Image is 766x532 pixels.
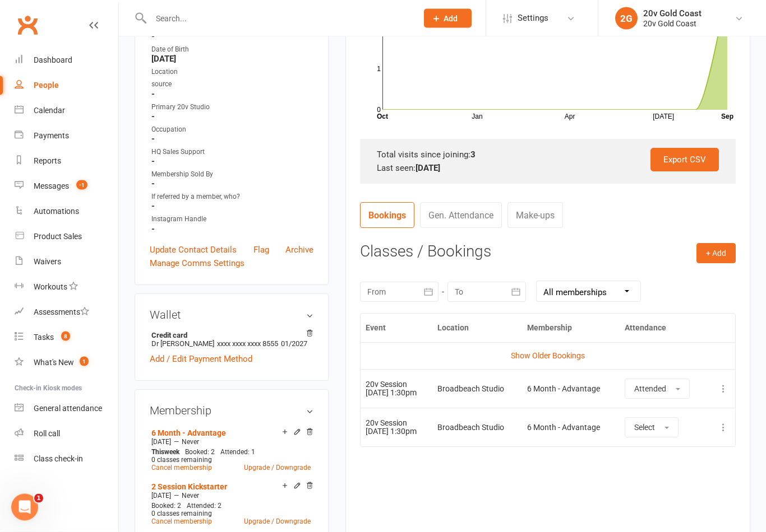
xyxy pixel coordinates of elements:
[150,405,313,417] h3: Membership
[15,249,118,274] a: Waivers
[15,300,118,325] a: Assessments
[151,332,308,340] strong: Credit card
[34,404,102,413] div: General attendance
[527,385,614,394] div: 6 Month - Advantage
[34,307,89,316] div: Assessments
[511,352,585,361] a: Show Older Bookings
[151,464,212,472] a: Cancel membership
[361,314,432,343] th: Event
[15,123,118,148] a: Payments
[34,207,79,216] div: Automations
[15,98,118,123] a: Calendar
[151,518,212,526] a: Cancel membership
[437,385,518,394] div: Broadbeach Studio
[149,438,313,447] div: —
[150,244,237,257] a: Update Contact Details
[15,48,118,73] a: Dashboard
[507,203,563,228] a: Make-ups
[366,381,427,389] div: 20v Session
[80,357,89,366] span: 1
[527,424,614,432] div: 6 Month - Advantage
[444,14,458,23] span: Add
[244,464,311,472] a: Upgrade / Downgrade
[34,358,74,367] div: What's New
[15,73,118,98] a: People
[151,112,313,122] strong: -
[11,494,38,521] iframe: Intercom live chat
[151,147,313,158] div: HQ Sales Support
[151,502,181,510] span: Booked: 2
[615,7,638,30] div: 2G
[151,170,313,180] div: Membership Sold By
[437,424,518,432] div: Broadbeach Studio
[518,6,548,31] span: Settings
[151,456,212,464] span: 0 classes remaining
[34,333,54,342] div: Tasks
[34,232,82,241] div: Product Sales
[151,67,313,78] div: Location
[151,449,164,456] span: This
[366,419,427,428] div: 20v Session
[361,408,432,447] td: [DATE] 1:30pm
[150,257,244,270] a: Manage Comms Settings
[377,162,719,175] div: Last seen:
[187,502,222,510] span: Attended: 2
[149,492,313,501] div: —
[244,518,311,526] a: Upgrade / Downgrade
[15,174,118,199] a: Messages -1
[151,54,313,64] strong: [DATE]
[34,494,43,503] span: 1
[76,180,87,190] span: -1
[424,9,472,28] button: Add
[281,340,307,348] span: 01/2027
[253,244,269,257] a: Flag
[151,192,313,203] div: If referred by a member, who?
[470,150,476,160] strong: 3
[625,379,690,399] button: Attended
[643,18,702,29] div: 20v Gold Coast
[15,446,118,472] a: Class kiosk mode
[151,225,313,235] strong: -
[360,203,414,228] a: Bookings
[643,8,702,18] div: 20v Gold Coast
[34,454,83,463] div: Class check-in
[151,125,313,136] div: Occupation
[151,179,313,189] strong: -
[151,510,212,518] span: 0 classes remaining
[361,370,432,408] td: [DATE] 1:30pm
[34,257,61,266] div: Waivers
[150,353,252,366] a: Add / Edit Payment Method
[151,438,171,446] span: [DATE]
[34,55,72,64] div: Dashboard
[15,325,118,350] a: Tasks 8
[217,340,278,348] span: xxxx xxxx xxxx 8555
[420,203,502,228] a: Gen. Attendance
[151,134,313,144] strong: -
[34,81,59,90] div: People
[61,332,70,341] span: 8
[377,148,719,162] div: Total visits since joining:
[15,396,118,421] a: General attendance kiosk mode
[625,418,679,438] button: Select
[182,438,199,446] span: Never
[15,224,118,249] a: Product Sales
[151,102,313,113] div: Primary 20v Studio
[522,314,619,343] th: Membership
[620,314,708,343] th: Attendance
[34,131,69,140] div: Payments
[185,449,215,456] span: Booked: 2
[285,244,313,257] a: Archive
[147,11,409,26] input: Search...
[13,11,41,39] a: Clubworx
[151,80,313,90] div: source
[34,429,60,438] div: Roll call
[696,244,736,264] button: + Add
[150,330,313,350] li: Dr [PERSON_NAME]
[151,483,227,492] a: 2 Session Kickstarter
[15,274,118,300] a: Workouts
[34,156,61,165] div: Reports
[34,106,65,115] div: Calendar
[15,350,118,375] a: What's New1
[34,181,69,190] div: Messages
[220,449,255,456] span: Attended: 1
